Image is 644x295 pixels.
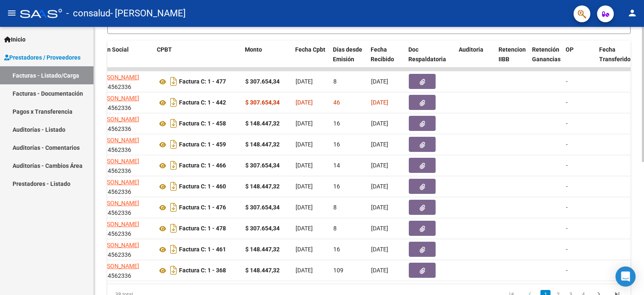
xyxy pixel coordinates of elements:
datatable-header-cell: Razón Social [91,41,153,78]
div: 27364562336 [94,157,151,174]
i: Descargar documento [168,159,179,172]
div: 27364562336 [94,178,151,195]
strong: Factura C: 1 - 459 [179,141,226,148]
span: Retencion IIBB [499,46,526,63]
strong: Factura C: 1 - 466 [179,162,226,169]
span: Fecha Cpbt [295,46,325,53]
i: Descargar documento [168,264,179,277]
span: Inicio [4,35,26,44]
strong: $ 148.447,32 [245,267,280,274]
div: 27364562336 [94,136,151,153]
span: Razón Social [94,46,129,53]
span: 14 [333,162,340,169]
span: [DATE] [296,78,313,85]
span: - [566,99,568,106]
datatable-header-cell: Doc Respaldatoria [405,41,455,78]
datatable-header-cell: Monto [241,41,292,78]
span: Retención Ganancias [532,46,561,63]
strong: $ 307.654,34 [245,78,280,85]
span: - [566,162,568,169]
span: [DATE] [371,204,388,211]
span: 8 [333,78,337,85]
i: Descargar documento [168,75,179,88]
span: 16 [333,183,340,190]
datatable-header-cell: Días desde Emisión [330,41,367,78]
datatable-header-cell: OP [562,41,596,78]
span: [DATE] [296,183,313,190]
i: Descargar documento [168,201,179,214]
span: Doc Respaldatoria [408,46,446,63]
span: [PERSON_NAME] [94,200,139,206]
span: CPBT [157,46,172,53]
span: OP [566,46,574,53]
div: 27364562336 [94,94,151,111]
datatable-header-cell: CPBT [153,41,241,78]
span: [DATE] [371,120,388,127]
span: - [566,267,568,274]
div: Open Intercom Messenger [615,266,636,287]
div: 27364562336 [94,115,151,132]
i: Descargar documento [168,180,179,193]
span: [PERSON_NAME] [94,179,139,185]
span: [PERSON_NAME] [94,95,139,102]
span: [PERSON_NAME] [94,74,139,81]
span: [DATE] [371,99,388,106]
span: [PERSON_NAME] [94,158,139,164]
div: 27364562336 [94,261,151,279]
strong: $ 307.654,34 [245,225,280,232]
strong: Factura C: 1 - 458 [179,120,226,127]
strong: Factura C: 1 - 477 [179,78,226,85]
span: - [566,120,568,127]
i: Descargar documento [168,96,179,109]
span: Auditoria [459,46,483,53]
span: [DATE] [296,225,313,232]
span: [DATE] [296,267,313,274]
span: [PERSON_NAME] [94,242,139,248]
span: [PERSON_NAME] [94,221,139,227]
div: 27364562336 [94,198,151,216]
span: 16 [333,141,340,148]
span: [DATE] [296,120,313,127]
span: - [PERSON_NAME] [110,4,186,23]
span: [DATE] [296,162,313,169]
datatable-header-cell: Retencion IIBB [495,41,529,78]
strong: Factura C: 1 - 442 [179,99,226,106]
strong: $ 148.447,32 [245,120,280,127]
span: Fecha Transferido [599,46,631,63]
span: 16 [333,246,340,253]
mat-icon: menu [7,8,17,18]
mat-icon: person [627,8,637,18]
datatable-header-cell: Auditoria [455,41,495,78]
span: 109 [333,267,343,274]
span: [PERSON_NAME] [94,116,139,123]
strong: Factura C: 1 - 478 [179,225,226,232]
strong: Factura C: 1 - 460 [179,183,226,190]
strong: $ 307.654,34 [245,204,280,211]
div: 27364562336 [94,219,151,237]
span: [DATE] [296,246,313,253]
div: 27364562336 [94,240,151,258]
span: - [566,246,568,253]
span: [DATE] [296,99,313,106]
span: - [566,78,568,85]
span: - [566,225,568,232]
datatable-header-cell: Fecha Recibido [367,41,405,78]
span: [DATE] [371,78,388,85]
datatable-header-cell: Retención Ganancias [529,41,562,78]
span: - [566,204,568,211]
span: 8 [333,225,337,232]
strong: $ 148.447,32 [245,246,280,253]
span: [DATE] [296,204,313,211]
span: [DATE] [371,267,388,274]
span: Prestadores / Proveedores [4,53,80,62]
div: 27364562336 [94,73,151,90]
datatable-header-cell: Fecha Cpbt [292,41,330,78]
span: [DATE] [371,246,388,253]
strong: Factura C: 1 - 461 [179,246,226,253]
span: Monto [245,46,262,53]
datatable-header-cell: Fecha Transferido [596,41,642,78]
i: Descargar documento [168,243,179,256]
span: [PERSON_NAME] [94,137,139,144]
span: [DATE] [371,225,388,232]
span: - [566,141,568,148]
